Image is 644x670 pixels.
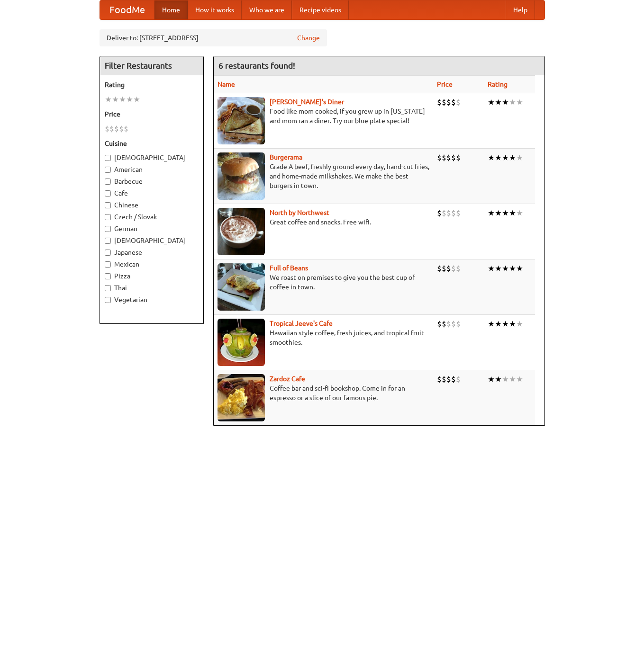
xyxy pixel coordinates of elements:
[516,374,523,384] li: ★
[105,124,109,134] li: $
[218,374,265,421] img: zardoz.jpg
[105,248,199,257] label: Japanese
[218,97,265,144] img: sallys.jpg
[270,98,344,106] a: [PERSON_NAME]'s Diner
[442,97,446,107] li: $
[502,319,509,329] li: ★
[105,224,199,233] label: German
[105,238,111,244] input: [DEMOGRAPHIC_DATA]
[456,208,461,218] li: $
[105,94,112,105] li: ★
[218,217,429,227] p: Great coffee and snacks. Free wifi.
[516,319,523,329] li: ★
[488,80,508,88] a: Rating
[446,319,451,329] li: $
[105,259,199,269] label: Mexican
[126,94,133,105] li: ★
[446,152,451,163] li: $
[218,208,265,255] img: north.jpg
[105,80,199,89] h5: Rating
[105,155,111,161] input: [DEMOGRAPHIC_DATA]
[442,208,446,218] li: $
[456,374,461,384] li: $
[105,179,111,185] input: Barbecue
[488,319,495,329] li: ★
[105,271,199,281] label: Pizza
[270,375,305,383] a: Zardoz Cafe
[446,374,451,384] li: $
[488,208,495,218] li: ★
[442,319,446,329] li: $
[105,177,199,186] label: Barbecue
[509,319,516,329] li: ★
[105,226,111,232] input: German
[119,94,126,105] li: ★
[270,320,333,327] a: Tropical Jeeve's Cafe
[488,374,495,384] li: ★
[495,97,502,107] li: ★
[270,153,302,161] b: Burgerama
[509,208,516,218] li: ★
[100,0,154,19] a: FoodMe
[506,0,535,19] a: Help
[516,208,523,218] li: ★
[495,319,502,329] li: ★
[502,374,509,384] li: ★
[105,283,199,293] label: Thai
[442,374,446,384] li: $
[105,250,111,256] input: Japanese
[218,319,265,366] img: jeeves.jpg
[270,209,329,216] a: North by Northwest
[502,263,509,274] li: ★
[495,152,502,163] li: ★
[105,285,111,291] input: Thai
[488,263,495,274] li: ★
[218,384,429,402] p: Coffee bar and sci-fi bookshop. Come in for an espresso or a slice of our famous pie.
[105,212,199,222] label: Czech / Slovak
[516,97,523,107] li: ★
[218,328,429,347] p: Hawaiian style coffee, fresh juices, and tropical fruit smoothies.
[218,152,265,200] img: burgerama.jpg
[242,0,292,19] a: Who we are
[437,97,442,107] li: $
[109,124,114,134] li: $
[451,97,456,107] li: $
[105,167,111,173] input: American
[502,152,509,163] li: ★
[451,374,456,384] li: $
[488,97,495,107] li: ★
[442,263,446,274] li: $
[516,152,523,163] li: ★
[451,319,456,329] li: $
[297,33,320,43] a: Change
[437,319,442,329] li: $
[105,236,199,245] label: [DEMOGRAPHIC_DATA]
[451,263,456,274] li: $
[502,97,509,107] li: ★
[105,261,111,268] input: Mexican
[105,200,199,210] label: Chinese
[442,152,446,163] li: $
[446,208,451,218] li: $
[100,29,327,46] div: Deliver to: [STREET_ADDRESS]
[516,263,523,274] li: ★
[114,124,119,134] li: $
[456,152,461,163] li: $
[270,264,308,272] b: Full of Beans
[133,94,140,105] li: ★
[446,97,451,107] li: $
[509,263,516,274] li: ★
[509,97,516,107] li: ★
[154,0,188,19] a: Home
[105,109,199,119] h5: Price
[446,263,451,274] li: $
[105,297,111,303] input: Vegetarian
[105,165,199,174] label: American
[437,152,442,163] li: $
[105,273,111,279] input: Pizza
[105,188,199,198] label: Cafe
[456,97,461,107] li: $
